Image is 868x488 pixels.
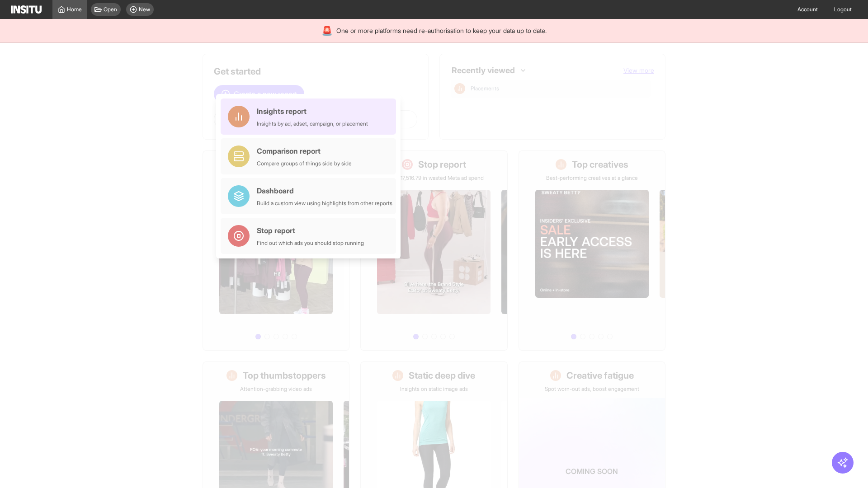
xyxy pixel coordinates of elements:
[11,5,42,14] img: Logo
[257,145,352,156] div: Comparison report
[104,6,117,13] span: Open
[139,6,150,13] span: New
[67,6,82,13] span: Home
[257,200,392,207] div: Build a custom view using highlights from other reports
[257,160,352,167] div: Compare groups of things side by side
[257,106,368,117] div: Insights report
[321,24,333,37] div: 🚨
[336,26,547,35] span: One or more platforms need re-authorisation to keep your data up to date.
[257,185,392,196] div: Dashboard
[257,239,364,247] div: Find out which ads you should stop running
[257,120,368,127] div: Insights by ad, adset, campaign, or placement
[257,225,364,236] div: Stop report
